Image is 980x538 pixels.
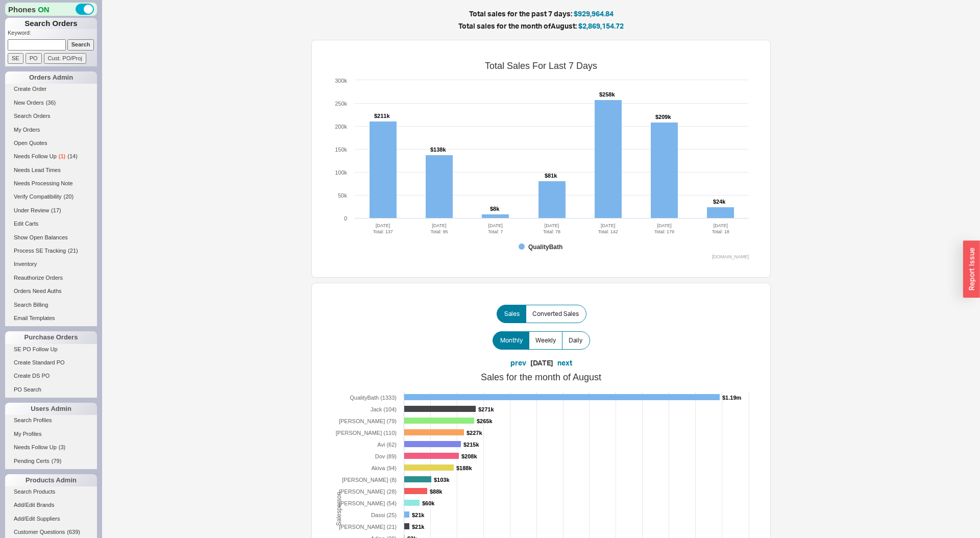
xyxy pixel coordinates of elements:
a: Reauthorize Orders [5,273,97,283]
span: Monthly [500,336,523,345]
text: 0 [344,215,347,222]
span: Process SE Tracking [14,248,66,254]
a: Process SE Tracking(21) [5,246,97,256]
tspan: [PERSON_NAME] (21) [339,524,397,530]
span: Needs Follow Up [14,444,57,450]
a: Needs Follow Up(3) [5,442,97,453]
tspan: QualityBath (1333) [350,395,397,401]
span: $2,869,154.72 [578,21,624,30]
tspan: Jack (104) [371,406,397,412]
tspan: $24k [713,199,726,205]
tspan: [DATE] [376,223,390,228]
text: 300k [335,78,347,84]
a: Add/Edit Suppliers [5,513,97,524]
a: Verify Compatibility(20) [5,191,97,202]
tspan: [DATE] [545,223,559,228]
tspan: Total: 18 [712,229,729,234]
a: Customer Questions(639) [5,527,97,537]
span: ( 17 ) [51,207,61,213]
span: Needs Follow Up [14,153,57,159]
a: Search Orders [5,111,97,121]
a: Inventory [5,259,97,270]
tspan: Total: 95 [430,229,448,234]
span: ( 639 ) [67,529,80,535]
text: 100k [335,169,347,176]
a: Create DS PO [5,371,97,381]
tspan: Total: 142 [598,229,618,234]
tspan: [DATE] [657,223,671,228]
h5: Total sales for the past 7 days: [219,10,863,17]
tspan: $8k [490,206,500,212]
span: Weekly [535,336,556,345]
tspan: $271k [478,406,494,412]
tspan: Dassi (25) [371,512,397,518]
input: PO [26,53,42,64]
a: Search Products [5,486,97,497]
span: ( 36 ) [46,100,56,106]
div: Users Admin [5,403,97,415]
span: Under Review [14,207,49,213]
tspan: $258k [599,91,615,97]
div: Orders Admin [5,71,97,84]
a: Needs Processing Note [5,178,97,189]
span: Pending Certs [14,458,50,464]
button: prev [510,358,526,368]
span: Sales [504,310,520,318]
a: My Profiles [5,429,97,439]
span: Needs Processing Note [14,180,73,186]
a: New Orders(36) [5,97,97,108]
tspan: Avi (62) [377,442,397,448]
input: Search [67,39,94,50]
text: 150k [335,146,347,153]
span: ( 1 ) [59,153,65,159]
tspan: $21k [412,512,425,518]
tspan: Sales for the month of August [481,372,601,382]
a: Open Quotes [5,138,97,149]
tspan: [PERSON_NAME] (110) [336,430,397,436]
tspan: Salesperson [335,492,342,526]
a: Pending Certs(79) [5,456,97,467]
a: Create Standard PO [5,357,97,368]
span: ( 21 ) [68,248,78,254]
div: [DATE] [530,358,553,368]
tspan: $103k [434,477,450,483]
tspan: $265k [477,418,493,424]
tspan: [DATE] [714,223,728,228]
a: Orders Need Auths [5,286,97,297]
tspan: Total: 137 [373,229,393,234]
a: Edit Carts [5,218,97,229]
tspan: [PERSON_NAME] (28) [339,488,397,495]
tspan: Total: 7 [488,229,503,234]
span: ( 3 ) [59,444,65,450]
div: Phones [5,3,97,16]
tspan: [DATE] [488,223,503,228]
span: Converted Sales [532,310,579,318]
text: 200k [335,124,347,130]
input: SE [8,53,23,64]
span: New Orders [14,100,44,106]
a: My Orders [5,125,97,135]
tspan: $209k [655,114,671,120]
span: Customer Questions [14,529,65,535]
tspan: $60k [422,500,435,506]
h1: Search Orders [5,18,97,29]
span: Verify Compatibility [14,193,62,200]
a: Needs Lead Times [5,165,97,176]
span: ON [38,4,50,15]
tspan: $81k [545,173,557,179]
span: Daily [569,336,582,345]
a: Show Open Balances [5,232,97,243]
tspan: [PERSON_NAME] (8) [342,477,397,483]
span: ( 14 ) [67,153,78,159]
tspan: $21k [412,524,425,530]
div: Products Admin [5,474,97,486]
tspan: $211k [374,113,390,119]
tspan: $208k [461,453,477,459]
a: Create Order [5,84,97,94]
a: SE PO Follow Up [5,344,97,355]
tspan: [PERSON_NAME] (54) [339,500,397,506]
p: Keyword: [8,29,97,39]
button: next [557,358,572,368]
tspan: $88k [430,488,443,495]
a: Email Templates [5,313,97,324]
